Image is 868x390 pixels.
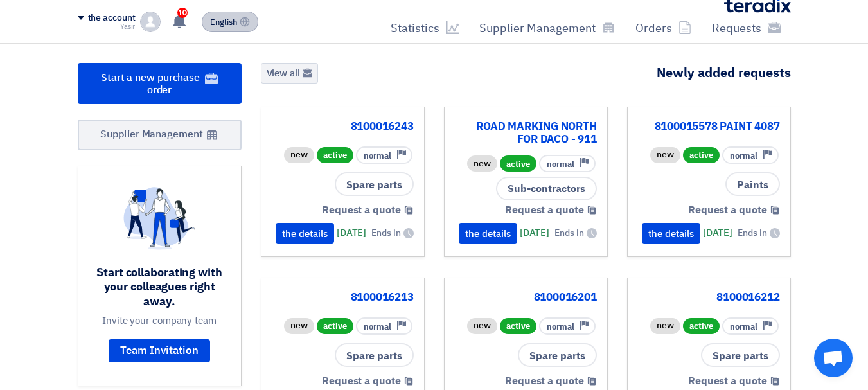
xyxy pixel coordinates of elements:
a: Supplier Management [78,120,242,150]
a: View all [261,63,318,84]
font: normal [547,321,574,333]
font: Spare parts [529,348,585,363]
font: normal [730,321,757,333]
font: Team Invitation [120,342,199,359]
a: 8100015578 PAINT 4087 [638,120,780,133]
font: new [657,319,674,333]
a: Team Invitation [109,339,210,362]
font: Newly added requests [657,63,791,82]
font: Request a quote [688,202,767,218]
a: ROAD MARKING NORTH FOR DACO - 911 [455,120,597,146]
font: Supplier Management [479,19,596,37]
font: Sub-contractors [508,181,585,197]
font: Paints [737,177,768,192]
font: 8100016243 [351,118,414,134]
font: new [474,319,491,333]
font: active [506,320,530,332]
img: invite_your_team.svg [123,187,195,250]
font: Ends in [371,226,400,240]
font: English [210,16,237,28]
a: 8100016213 [272,291,414,304]
font: 8100015578 PAINT 4087 [655,118,780,134]
font: the details [648,227,694,241]
font: active [506,157,530,170]
font: Supplier Management [100,127,202,142]
font: [DATE] [520,226,549,240]
font: active [323,320,347,332]
font: the details [282,227,328,241]
font: [DATE] [703,226,732,240]
a: Requests [702,13,791,43]
a: 8100016201 [455,291,597,304]
button: the details [459,223,517,244]
font: 10 [179,8,187,17]
font: Spare parts [346,348,402,363]
a: 8100016212 [638,291,780,304]
font: Requests [712,19,761,37]
font: 8100016212 [716,289,779,305]
font: View all [267,66,300,80]
font: ROAD MARKING NORTH FOR DACO - 911 [476,118,596,147]
font: Request a quote [505,373,584,389]
font: the details [465,227,511,241]
font: Statistics [391,19,439,37]
font: Invite your company team [102,314,217,328]
font: Spare parts [346,177,402,192]
font: active [689,149,713,161]
a: Statistics [380,13,469,43]
font: 8100016201 [534,289,597,305]
font: Yasir [120,21,136,32]
font: Spare parts [713,348,768,363]
font: Start collaborating with your colleagues right away. [96,263,222,310]
font: Ends in [554,226,583,240]
font: Ends in [738,226,766,240]
font: Request a quote [688,373,767,389]
font: new [290,319,308,333]
font: normal [547,158,574,170]
font: normal [730,150,757,162]
font: 8100016213 [351,289,414,305]
font: Start a new purchase order [101,70,200,98]
button: the details [276,223,334,244]
font: new [657,148,674,162]
a: Orders [625,13,702,43]
font: the account [88,11,136,24]
font: active [689,320,713,332]
button: English [202,12,258,32]
font: normal [364,150,391,162]
font: active [323,149,347,161]
div: Open chat [814,339,853,377]
font: Orders [635,19,672,37]
font: Request a quote [322,202,401,218]
font: [DATE] [337,226,366,240]
font: normal [364,321,391,333]
a: Supplier Management [469,13,625,43]
font: Request a quote [322,373,401,389]
a: 8100016243 [272,120,414,133]
font: new [474,157,491,170]
img: profile_test.png [140,12,161,32]
font: Request a quote [505,202,584,218]
font: new [290,148,308,162]
button: the details [642,223,700,244]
